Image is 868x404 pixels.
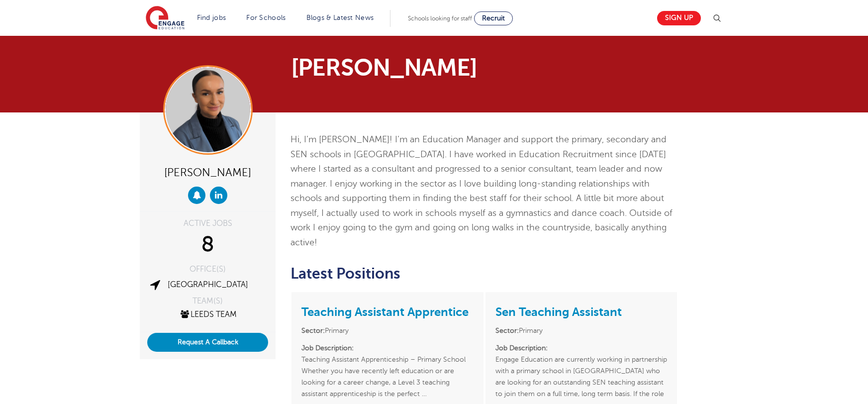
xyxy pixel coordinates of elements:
[291,56,527,80] h1: [PERSON_NAME]
[147,219,268,227] div: ACTIVE JOBS
[495,305,622,319] a: Sen Teaching Assistant
[146,6,185,31] img: Engage Education
[290,265,678,282] h2: Latest Positions
[474,11,513,25] a: Recruit
[246,14,286,21] a: For Schools
[301,327,325,334] strong: Sector:
[301,342,473,400] p: Teaching Assistant Apprenticeship – Primary School Whether you have recently left education or ar...
[301,305,469,319] a: Teaching Assistant Apprentice
[147,232,268,257] div: 8
[147,265,268,273] div: OFFICE(S)
[301,344,354,352] strong: Job Description:
[408,15,472,22] span: Schools looking for staff
[147,297,268,305] div: TEAM(S)
[306,14,374,21] a: Blogs & Latest News
[495,344,548,352] strong: Job Description:
[495,325,667,336] li: Primary
[657,11,701,25] a: Sign up
[197,14,226,21] a: Find jobs
[495,327,519,334] strong: Sector:
[179,310,237,319] a: Leeds Team
[168,280,248,289] a: [GEOGRAPHIC_DATA]
[147,162,268,182] div: [PERSON_NAME]
[147,333,268,352] button: Request A Callback
[290,132,678,250] p: Hi, I’m [PERSON_NAME]! I’m an Education Manager and support the primary, secondary and SEN school...
[482,14,505,22] span: Recruit
[301,325,473,336] li: Primary
[495,342,667,400] p: Engage Education are currently working in partnership with a primary school in [GEOGRAPHIC_DATA] ...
